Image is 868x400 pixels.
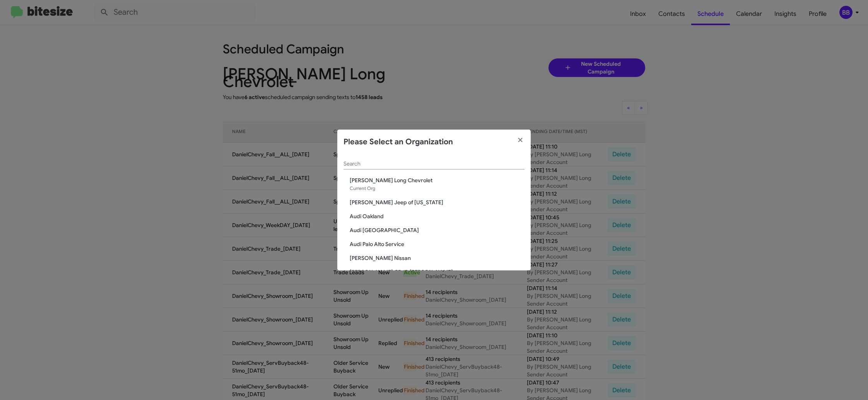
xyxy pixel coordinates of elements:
span: [PERSON_NAME] Jeep of [US_STATE] [350,198,525,206]
h2: Please Select an Organization [343,136,453,148]
span: [PERSON_NAME] Nissan [350,254,525,262]
span: Current Org [350,185,375,191]
span: Audi Palo Alto Service [350,240,525,248]
span: [PERSON_NAME] Long Chevrolet [350,176,525,184]
span: Audi [GEOGRAPHIC_DATA] [350,226,525,234]
span: Audi Oakland [350,212,525,220]
span: [PERSON_NAME] CDJR [PERSON_NAME] [350,268,525,276]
